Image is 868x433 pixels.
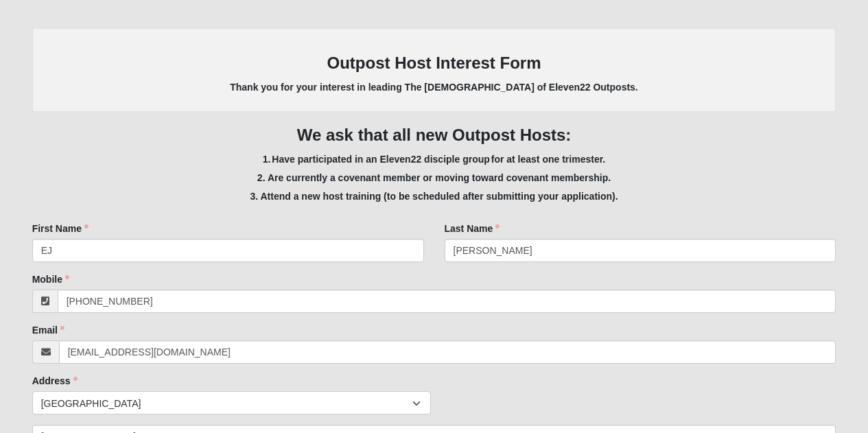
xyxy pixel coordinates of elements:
[32,272,69,286] label: Mobile
[32,172,836,184] h5: 2. Are currently a covenant member or moving toward covenant membership.
[32,154,836,165] h5: 1. Have participated in an Eleven22 disciple group for at least one trimester.
[46,82,823,93] h5: Thank you for your interest in leading The [DEMOGRAPHIC_DATA] of Eleven22 Outposts.
[32,126,836,145] h3: We ask that all new Outpost Hosts:
[41,392,412,415] span: [GEOGRAPHIC_DATA]
[46,54,823,73] h3: Outpost Host Interest Form
[445,222,500,235] label: Last Name
[32,222,89,235] label: First Name
[32,323,64,337] label: Email
[32,191,836,202] h5: 3. Attend a new host training (to be scheduled after submitting your application).
[32,374,78,388] label: Address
